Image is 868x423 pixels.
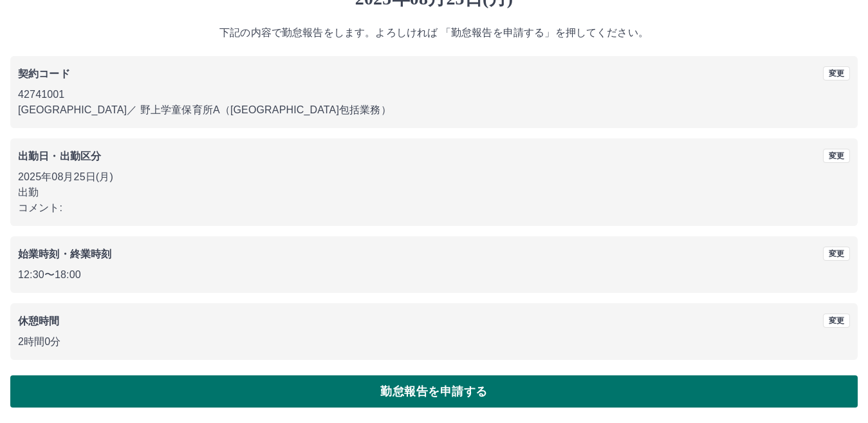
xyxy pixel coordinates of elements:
p: 12:30 〜 18:00 [18,267,850,283]
button: 変更 [823,247,850,261]
b: 出勤日・出勤区分 [18,151,101,162]
b: 契約コード [18,68,70,79]
p: 42741001 [18,87,850,102]
p: [GEOGRAPHIC_DATA] ／ 野上学童保育所A（[GEOGRAPHIC_DATA]包括業務） [18,102,850,118]
p: 下記の内容で勤怠報告をします。よろしければ 「勤怠報告を申請する」を押してください。 [10,25,858,41]
button: 変更 [823,314,850,328]
b: 始業時刻・終業時刻 [18,249,111,259]
button: 変更 [823,66,850,80]
p: 出勤 [18,185,850,200]
p: コメント: [18,200,850,216]
b: 休憩時間 [18,315,60,326]
p: 2025年08月25日(月) [18,169,850,185]
p: 2時間0分 [18,334,850,350]
button: 勤怠報告を申請する [10,375,858,408]
button: 変更 [823,149,850,163]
